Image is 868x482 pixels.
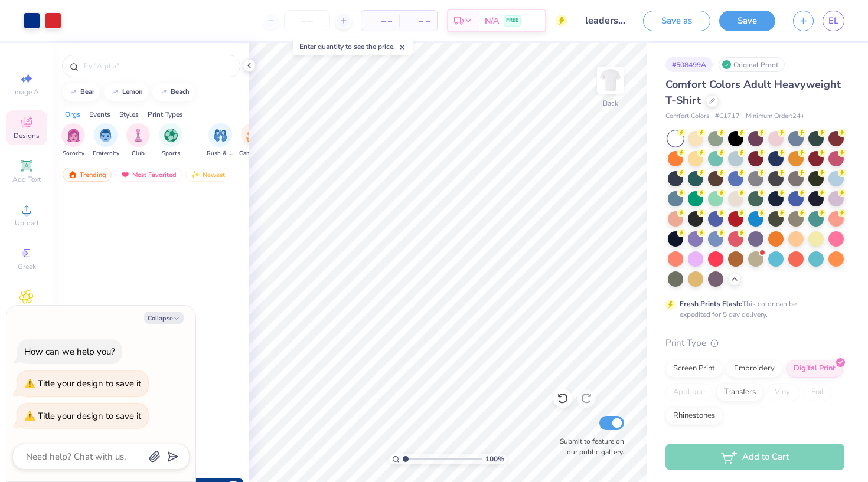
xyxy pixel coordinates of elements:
[680,299,742,309] strong: Fresh Prints Flash:
[68,88,78,96] img: trend_line.gif
[89,109,110,120] div: Events
[214,129,227,142] img: Rush & Bid Image
[144,312,184,324] button: Collapse
[207,149,234,158] span: Rush & Bid
[115,168,182,182] div: Most Favorited
[716,383,763,401] div: Transfers
[93,149,119,158] span: Fraternity
[207,123,234,158] button: filter button
[164,129,178,142] img: Sports Image
[665,57,713,72] div: # 508499A
[68,170,77,179] img: trending.gif
[239,149,266,158] span: Game Day
[65,109,80,120] div: Orgs
[191,170,200,179] img: Newest.gif
[80,88,94,95] div: bear
[93,123,119,158] div: filter for Fraternity
[159,123,182,158] button: filter button
[485,454,504,464] span: 100 %
[67,129,80,142] img: Sorority Image
[599,68,622,92] img: Back
[132,149,145,158] span: Club
[726,360,782,378] div: Embroidery
[12,175,41,184] span: Add Text
[368,15,392,27] span: – –
[293,38,413,55] div: Enter quantity to see the price.
[746,112,805,122] span: Minimum Order: 24 +
[62,83,100,101] button: bear
[126,123,150,158] button: filter button
[120,170,130,179] img: most_fav.gif
[38,378,141,389] div: Title your design to save it
[122,88,143,95] div: lemon
[485,15,499,27] span: N/A
[719,11,775,31] button: Save
[14,131,40,140] span: Designs
[15,218,38,228] span: Upload
[207,123,234,158] div: filter for Rush & Bid
[767,383,800,401] div: Vinyl
[665,383,713,401] div: Applique
[786,360,843,378] div: Digital Print
[239,123,266,158] button: filter button
[603,98,618,109] div: Back
[99,129,112,142] img: Fraternity Image
[61,123,85,158] button: filter button
[13,87,41,97] span: Image AI
[665,336,844,350] div: Print Type
[719,57,785,72] div: Original Proof
[148,109,183,120] div: Print Types
[159,88,168,96] img: trend_line.gif
[665,77,841,107] span: Comfort Colors Adult Heavyweight T-Shirt
[81,60,233,72] input: Try "Alpha"
[665,112,709,122] span: Comfort Colors
[284,10,330,31] input: – –
[63,168,112,182] div: Trending
[6,306,47,324] span: Clipart & logos
[38,410,141,422] div: Title your design to save it
[162,149,180,158] span: Sports
[665,360,723,378] div: Screen Print
[643,11,710,31] button: Save as
[110,88,120,96] img: trend_line.gif
[246,129,260,142] img: Game Day Image
[18,262,36,271] span: Greek
[63,149,84,158] span: Sorority
[185,168,230,182] div: Newest
[665,407,723,425] div: Rhinestones
[715,112,740,122] span: # C1717
[804,383,831,401] div: Foil
[553,436,624,457] label: Submit to feature on our public gallery.
[576,9,634,32] input: Untitled Design
[126,123,150,158] div: filter for Club
[61,123,85,158] div: filter for Sorority
[239,123,266,158] div: filter for Game Day
[104,83,148,101] button: lemon
[828,14,838,28] span: EL
[24,346,115,358] div: How can we help you?
[680,299,825,320] div: This color can be expedited for 5 day delivery.
[506,17,518,25] span: FREE
[132,129,145,142] img: Club Image
[93,123,119,158] button: filter button
[406,15,430,27] span: – –
[159,123,182,158] div: filter for Sports
[171,88,190,95] div: beach
[152,83,195,101] button: beach
[119,109,139,120] div: Styles
[823,11,844,31] a: EL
